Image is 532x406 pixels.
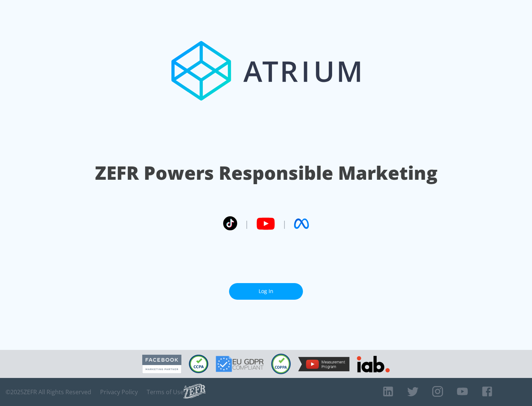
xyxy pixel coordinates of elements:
a: Log In [229,283,303,300]
span: © 2025 ZEFR All Rights Reserved [6,388,91,396]
span: | [245,218,249,229]
h1: ZEFR Powers Responsible Marketing [95,160,437,186]
img: IAB [357,356,390,372]
img: COPPA Compliant [271,354,291,374]
span: | [282,218,287,229]
img: Facebook Marketing Partner [142,355,181,374]
a: Terms of Use [147,388,184,396]
img: YouTube Measurement Program [298,357,349,371]
a: Privacy Policy [100,388,138,396]
img: GDPR Compliant [216,356,264,372]
img: CCPA Compliant [189,355,208,373]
